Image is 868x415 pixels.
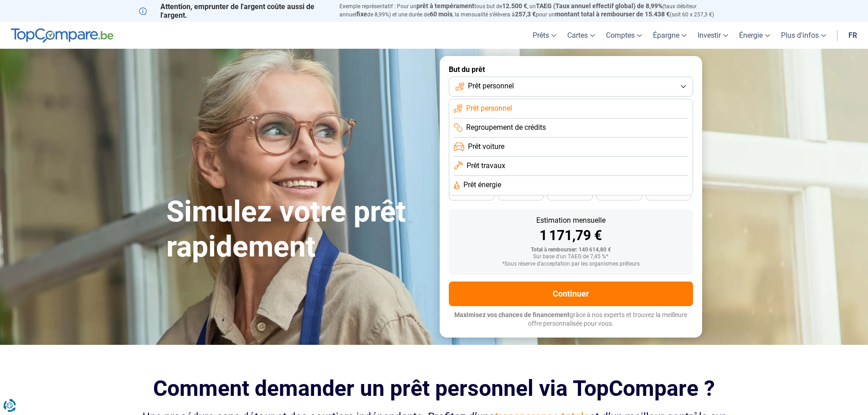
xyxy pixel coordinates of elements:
[454,311,570,318] span: Maximisez vos chances de financement
[502,2,527,10] span: 12.500 €
[430,10,452,18] span: 60 mois
[776,22,832,49] a: Plus d'infos
[467,161,505,171] span: Prêt travaux
[449,311,693,328] p: grâce à nos experts et trouvez la meilleure offre personnalisée pour vous.
[449,282,693,306] button: Continuer
[647,22,692,49] a: Épargne
[609,191,629,196] span: 30 mois
[356,10,367,18] span: fixe
[527,22,562,49] a: Prêts
[463,180,501,190] span: Prêt énergie
[515,10,536,18] span: 257,3 €
[456,217,686,224] div: Estimation mensuelle
[462,191,482,196] span: 48 mois
[449,77,693,97] button: Prêt personnel
[562,22,601,49] a: Cartes
[466,103,512,113] span: Prêt personnel
[456,261,686,267] div: *Sous réserve d'acceptation par les organismes prêteurs
[734,22,776,49] a: Énergie
[166,195,429,265] h1: Simulez votre prêt rapidement
[468,81,514,91] span: Prêt personnel
[339,2,729,19] p: Exemple représentatif : Pour un tous but de , un (taux débiteur annuel de 8,99%) et une durée de ...
[692,22,734,49] a: Investir
[456,229,686,242] div: 1 171,79 €
[456,247,686,253] div: Total à rembourser: 140 614,80 €
[416,2,474,10] span: prêt à tempérament
[601,22,647,49] a: Comptes
[536,2,663,10] span: TAEG (Taux annuel effectif global) de 8,99%
[843,22,863,49] a: fr
[456,254,686,260] div: Sur base d'un TAEG de 7,45 %*
[466,123,546,133] span: Regroupement de crédits
[658,191,678,196] span: 24 mois
[555,10,670,18] span: montant total à rembourser de 15.438 €
[560,191,580,196] span: 36 mois
[139,2,329,20] p: Attention, emprunter de l'argent coûte aussi de l'argent.
[511,191,531,196] span: 42 mois
[449,65,693,74] label: But du prêt
[11,28,113,43] img: TopCompare
[468,142,504,152] span: Prêt voiture
[139,376,729,401] h2: Comment demander un prêt personnel via TopCompare ?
